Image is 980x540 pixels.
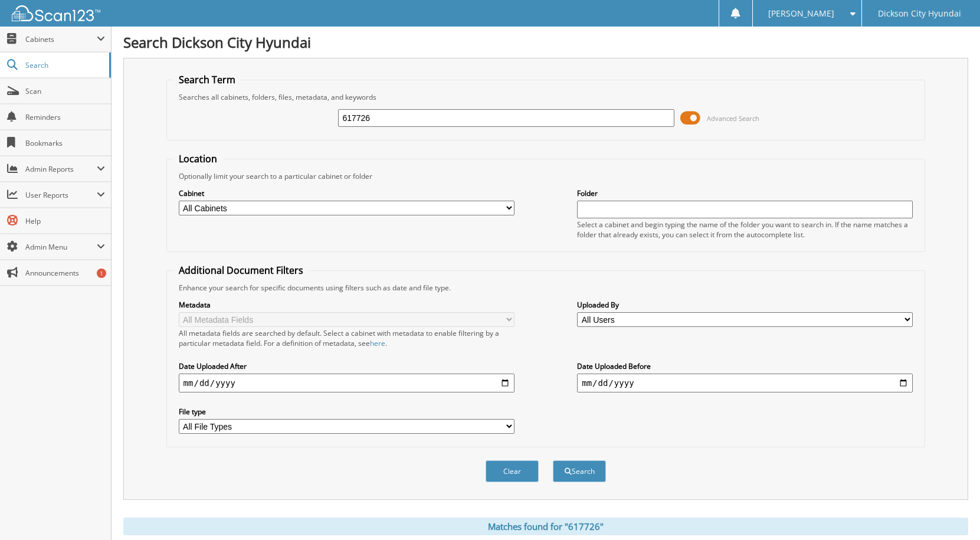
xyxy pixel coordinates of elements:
[707,114,759,123] span: Advanced Search
[25,34,97,44] span: Cabinets
[173,171,919,181] div: Optionally limit your search to a particular cabinet or folder
[179,374,514,392] input: start
[123,518,968,535] div: Matches found for "617726"
[179,300,514,310] label: Metadata
[173,283,919,293] div: Enhance your search for specific documents using filters such as date and file type.
[173,73,241,86] legend: Search Term
[173,152,223,165] legend: Location
[97,269,106,278] div: 1
[577,300,913,310] label: Uploaded By
[179,407,514,417] label: File type
[25,216,105,226] span: Help
[486,460,539,482] button: Clear
[179,328,514,348] div: All metadata fields are searched by default. Select a cabinet with metadata to enable filtering b...
[370,338,385,348] a: here
[25,190,97,200] span: User Reports
[25,268,105,278] span: Announcements
[577,220,913,240] div: Select a cabinet and begin typing the name of the folder you want to search in. If the name match...
[25,112,105,122] span: Reminders
[577,374,913,392] input: end
[179,361,514,371] label: Date Uploaded After
[577,361,913,371] label: Date Uploaded Before
[768,10,834,17] span: [PERSON_NAME]
[179,188,514,198] label: Cabinet
[173,92,919,102] div: Searches all cabinets, folders, files, metadata, and keywords
[25,242,97,252] span: Admin Menu
[553,460,606,482] button: Search
[25,60,103,70] span: Search
[577,188,913,198] label: Folder
[878,10,961,17] span: Dickson City Hyundai
[25,138,105,148] span: Bookmarks
[25,86,105,96] span: Scan
[12,5,100,21] img: scan123-logo-white.svg
[123,32,968,52] h1: Search Dickson City Hyundai
[173,264,309,277] legend: Additional Document Filters
[25,164,97,174] span: Admin Reports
